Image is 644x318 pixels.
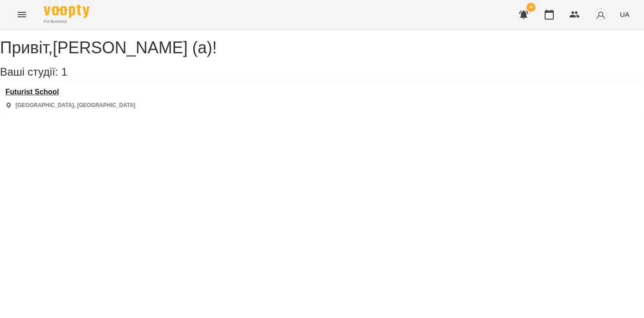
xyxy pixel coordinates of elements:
[616,6,633,23] button: UA
[61,66,67,78] span: 1
[15,102,135,109] p: [GEOGRAPHIC_DATA], [GEOGRAPHIC_DATA]
[526,3,536,12] span: 4
[594,8,607,21] img: avatar_s.png
[44,19,89,25] span: For Business
[44,5,89,18] img: Voopty Logo
[5,88,135,96] a: Futurist School
[620,10,629,19] span: UA
[11,4,33,26] button: Menu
